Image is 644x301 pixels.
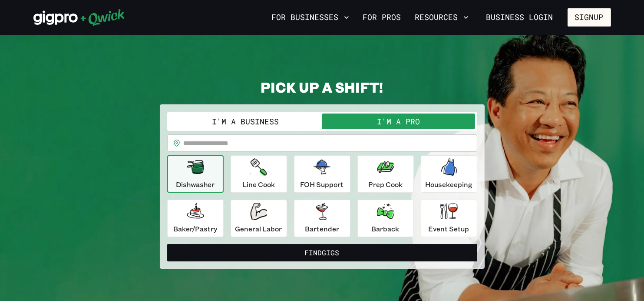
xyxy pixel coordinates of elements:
[301,179,344,190] p: FOH Support
[421,155,477,193] button: Housekeeping
[242,179,275,190] p: Line Cook
[425,179,472,190] p: Housekeeping
[235,224,282,234] p: General Labor
[322,114,476,129] button: I'm a Pro
[160,78,485,96] h2: PICK UP A SHIFT!
[176,179,215,190] p: Dishwasher
[479,8,561,27] a: Business Login
[268,10,353,25] button: For Businesses
[357,155,414,193] button: Prep Cook
[167,155,224,193] button: Dishwasher
[169,114,322,129] button: I'm a Business
[368,179,403,190] p: Prep Cook
[372,224,400,234] p: Barback
[173,224,217,234] p: Baker/Pastry
[360,10,405,25] a: For Pros
[412,10,472,25] button: Resources
[421,200,477,237] button: Event Setup
[305,224,339,234] p: Bartender
[231,155,287,193] button: Line Cook
[429,224,469,234] p: Event Setup
[167,244,477,261] button: FindGigs
[568,8,611,27] button: Signup
[231,200,287,237] button: General Labor
[294,155,350,193] button: FOH Support
[357,200,414,237] button: Barback
[294,200,350,237] button: Bartender
[167,200,224,237] button: Baker/Pastry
